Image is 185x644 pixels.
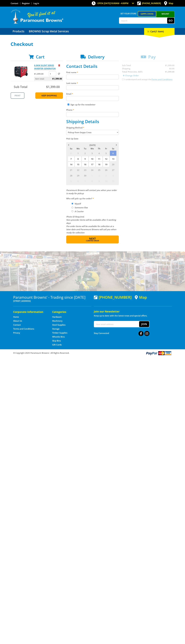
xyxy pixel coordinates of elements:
[94,295,132,299] div: [PHONE_NUMBER]
[66,92,119,95] label: Email
[139,321,149,327] button: Join
[97,2,128,5] span: OPEN [DATE]
[66,126,119,129] label: Shipping Method
[89,162,95,167] span: 17
[66,81,119,85] label: Last name
[27,28,71,35] a: Go to the BROWNS Scrap Metal Services page
[52,335,65,338] a: Go to the Wheelie Bins page
[66,75,119,79] input: Please enter your first name.
[34,72,48,75] p: $1,399.00
[110,162,117,167] span: 20
[110,151,117,156] span: 6
[33,2,39,5] a: Log in
[103,156,109,161] span: 12
[52,339,61,342] a: Go to the Skip Bins page
[68,156,74,161] span: 7
[66,64,119,69] h2: Contact Details
[46,85,60,89] span: $1,399.00
[82,178,88,184] span: 7
[13,323,21,326] a: Go to the Contact page
[145,351,172,356] img: PayPal, Mastercard, Visa accepted
[11,28,26,35] a: Go to the Products page
[75,147,81,150] span: Mo
[167,18,174,23] button: Go
[75,151,81,156] span: 1
[89,178,95,184] span: 8
[138,11,156,16] a: Gepps Cross
[52,319,62,322] a: Go to the Machinery page
[52,343,62,346] a: Go to the Gift Cards page
[82,162,88,167] span: 16
[13,310,47,314] h5: Corporate Information
[82,151,88,156] span: 2
[66,108,119,111] label: Phone
[13,316,19,318] a: Go to the Home page
[119,11,138,16] span: Set your store
[96,162,102,167] span: 18
[52,77,62,81] span: $1,399.00
[96,156,102,161] span: 11
[96,178,102,184] span: 9
[11,351,175,356] div: ® Copyright 2025 Paramount Browns'. All Rights Reserved.
[52,310,86,314] h5: Categories
[68,167,74,173] span: 21
[110,167,117,173] span: 27
[94,330,149,336] div: Stay Connected
[66,119,119,124] h2: Shipping Details
[14,85,27,89] span: Sub Total
[72,210,73,212] input: Please select who will pick up the order.
[13,295,91,299] h3: Paramount Browns' - Trading since [DATE]
[11,41,175,47] h1: Checkout
[156,11,175,21] a: Mount [PERSON_NAME]
[13,327,34,330] a: Go to the Terms and Conditions page
[74,205,89,210] label: Someone Else
[94,314,172,317] p: Keep up to date with the latest news and special offers.
[68,173,74,178] span: 28
[110,178,117,184] span: 11
[74,201,82,206] label: Myself
[110,173,117,178] span: 4
[36,54,45,60] span: Cart
[66,189,117,195] em: Paramount Browns will contact you when your order is ready for pickup
[89,151,95,156] span: 3
[34,77,63,81] p: Item total:
[96,151,102,156] span: 4
[13,64,29,80] img: 6.0KW SILENT SERIES INVERTER GENERATOR
[66,215,116,234] em: Photo ID Required. Non-preorder items will be available after 5 working days Pre-order items will...
[75,173,81,178] span: 29
[34,64,56,70] a: 6.0KW SILENT SERIES INVERTER GENERATOR
[13,319,22,322] a: Go to the About Us page
[111,2,128,5] span: 10:00am - 4:00pm
[66,197,119,200] label: Who will pick up the order?
[89,147,95,150] span: We
[13,299,91,303] p: [STREET_ADDRESS]
[103,147,109,150] span: Fr
[66,71,119,74] label: First name
[88,54,104,60] span: Delivery
[58,64,60,67] a: Remove from cart
[68,151,74,156] span: 31
[89,144,96,146] span: [DATE]
[94,321,139,327] input: Your email address
[155,30,164,33] span: (1 item)
[119,18,167,23] input: Search
[75,162,81,167] span: 15
[35,92,63,99] a: Keep Shopping
[75,156,81,161] span: 8
[11,9,63,24] img: Paramount Browns'
[11,2,18,5] a: Go to the Contact page
[82,173,88,178] span: 30
[144,28,175,35] div: Cart
[66,112,119,117] input: Please enter your telephone number.
[82,156,88,161] span: 9
[72,207,73,208] input: Please select who will pick up the order.
[75,178,81,184] span: 6
[52,316,62,318] a: Go to the Hardware page
[89,167,95,173] span: 24
[103,151,109,156] span: 5
[103,167,109,173] span: 26
[72,240,113,242] span: Confirm order
[82,167,88,173] span: 23
[22,2,30,5] a: Go to the registration page
[52,331,67,334] a: Go to the Timber Supplies page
